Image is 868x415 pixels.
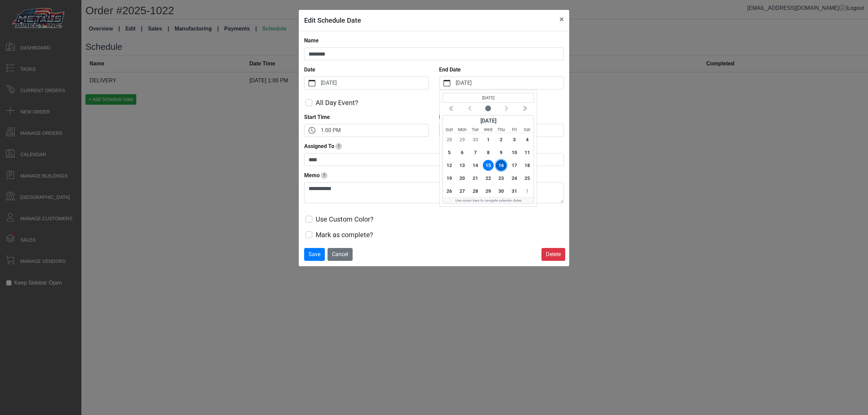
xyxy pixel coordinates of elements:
[470,134,481,145] span: 30
[304,114,330,120] strong: Start Time
[554,10,569,29] button: Close
[496,160,507,171] span: 16
[483,147,494,158] span: 8
[482,95,494,100] bdi: [DATE]
[439,66,461,73] strong: End Date
[509,186,520,196] span: 31
[456,185,469,198] div: Monday, October 27, 2025
[495,159,508,172] div: Thursday, October 16, 2025 (Selected date)
[443,116,534,126] div: [DATE]
[509,160,520,171] span: 17
[485,106,491,112] svg: circle fill
[509,173,520,184] span: 24
[442,104,461,114] button: Previous year
[521,146,534,159] div: Saturday, October 11, 2025
[467,106,473,112] svg: chevron left
[482,146,495,159] div: Wednesday, October 8, 2025
[443,185,456,198] div: Sunday, October 26, 2025
[496,147,507,158] span: 9
[495,172,508,185] div: Thursday, October 23, 2025
[304,143,334,149] strong: Assigned To
[482,185,495,198] div: Wednesday, October 29, 2025
[522,173,533,184] span: 25
[304,37,319,44] strong: Name
[521,133,534,146] div: Saturday, October 4, 2025
[456,159,469,172] div: Monday, October 13, 2025
[457,147,468,158] span: 6
[508,133,520,146] div: Friday, October 3, 2025
[444,186,455,196] span: 26
[509,147,520,158] span: 10
[482,126,495,133] small: Wednesday
[304,15,361,25] h5: Edit Schedule Date
[304,172,320,179] strong: Memo
[439,114,462,120] strong: End Time
[521,172,534,185] div: Saturday, October 25, 2025
[541,248,565,261] button: Delete
[304,124,319,137] button: clock
[304,77,319,89] button: calendar
[316,98,358,108] label: All Day Event?
[335,143,342,150] span: Track who this date is assigned to this date - delviery driver, install crew, etc
[496,186,507,196] span: 30
[439,77,454,89] button: calendar
[508,172,520,185] div: Friday, October 24, 2025
[443,159,456,172] div: Sunday, October 12, 2025
[469,146,482,159] div: Tuesday, October 7, 2025
[444,147,455,158] span: 5
[483,160,494,171] span: 15
[469,172,482,185] div: Tuesday, October 21, 2025
[521,159,534,172] div: Saturday, October 18, 2025
[443,126,456,133] small: Sunday
[521,126,534,133] small: Saturday
[495,146,508,159] div: Thursday, October 9, 2025
[444,134,455,145] span: 28
[522,147,533,158] span: 11
[522,186,533,196] span: 1
[457,186,468,196] span: 27
[482,172,495,185] div: Wednesday, October 22, 2025
[470,160,481,171] span: 14
[457,134,468,145] span: 29
[482,159,495,172] div: Wednesday, October 15, 2025 (Today)
[483,173,494,184] span: 22
[508,159,520,172] div: Friday, October 17, 2025
[328,248,353,261] button: Cancel
[456,126,469,133] small: Monday
[497,104,516,114] button: Next month
[516,104,534,114] button: Next year
[442,104,534,114] div: Calendar navigation
[309,251,320,257] span: Save
[456,133,469,146] div: Monday, September 29, 2025
[496,173,507,184] span: 23
[470,186,481,196] span: 28
[469,133,482,146] div: Tuesday, September 30, 2025
[449,106,455,112] svg: chevron double left
[443,172,456,185] div: Sunday, October 19, 2025
[495,126,508,133] small: Thursday
[316,230,373,240] label: Mark as complete?
[469,126,482,133] small: Tuesday
[304,248,325,261] button: Save
[495,133,508,146] div: Thursday, October 2, 2025
[496,134,507,145] span: 2
[483,186,494,196] span: 29
[508,126,520,133] small: Friday
[469,185,482,198] div: Tuesday, October 28, 2025
[319,77,429,89] label: [DATE]
[522,134,533,145] span: 4
[456,146,469,159] div: Monday, October 6, 2025
[522,106,528,112] svg: chevron double left
[457,160,468,171] span: 13
[483,134,494,145] span: 1
[443,80,450,86] svg: calendar
[321,172,328,179] span: Notes or Instructions for date - ex. 'Date was rescheduled by vendor'
[456,172,469,185] div: Monday, October 20, 2025
[470,147,481,158] span: 7
[504,106,510,112] svg: chevron left
[443,198,534,203] div: Use cursor keys to navigate calendar dates
[444,173,455,184] span: 19
[454,77,564,89] label: [DATE]
[309,127,315,134] svg: clock
[469,159,482,172] div: Tuesday, October 14, 2025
